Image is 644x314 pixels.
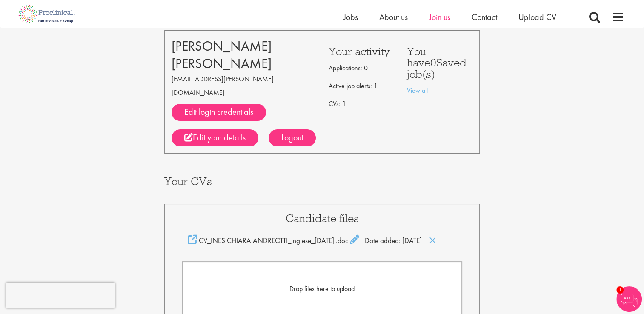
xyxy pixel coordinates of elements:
[343,11,358,23] a: Jobs
[269,129,316,146] div: Logout
[164,176,480,187] h3: Your CVs
[182,213,463,224] h3: Candidate files
[616,286,624,294] span: 1
[407,46,472,80] h3: You have Saved job(s)
[336,236,348,245] span: .doc
[518,11,556,23] a: Upload CV
[172,72,316,100] p: [EMAIL_ADDRESS][PERSON_NAME][DOMAIN_NAME]
[172,55,316,72] div: [PERSON_NAME]
[407,86,428,95] a: View all
[329,79,394,93] p: Active job alerts: 1
[289,284,355,293] span: Drop files here to upload
[172,129,258,146] a: Edit your details
[472,11,497,23] a: Contact
[182,235,463,245] div: Date added: [DATE]
[616,286,642,312] img: Chatbot
[199,236,334,245] span: CV_INES CHIARA ANDREOTTI_inglese_[DATE]
[172,37,316,55] div: [PERSON_NAME]
[172,104,266,121] a: Edit login credentials
[6,283,115,308] iframe: reCAPTCHA
[329,97,394,111] p: CVs: 1
[429,11,450,23] a: Join us
[329,46,394,57] h3: Your activity
[430,55,436,69] span: 0
[379,11,408,23] a: About us
[329,61,394,75] p: Applications: 0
